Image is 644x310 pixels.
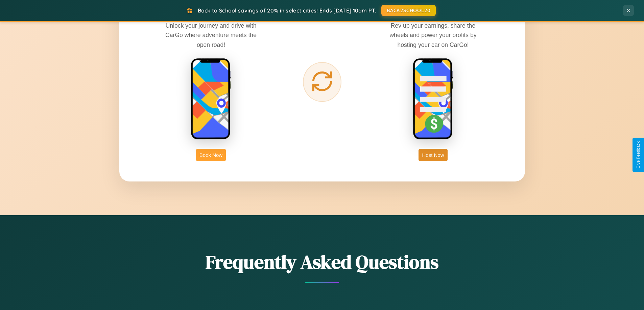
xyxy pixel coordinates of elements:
button: Book Now [196,149,226,161]
div: Give Feedback [636,141,641,169]
button: BACK2SCHOOL20 [381,5,436,16]
button: Host Now [419,149,447,161]
img: host phone [413,58,453,140]
img: rent phone [191,58,231,140]
p: Unlock your journey and drive with CarGo where adventure meets the open road! [160,21,262,49]
h2: Frequently Asked Questions [119,249,525,275]
p: Rev up your earnings, share the wheels and power your profits by hosting your car on CarGo! [382,21,484,49]
span: Back to School savings of 20% in select cities! Ends [DATE] 10am PT. [198,7,376,14]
